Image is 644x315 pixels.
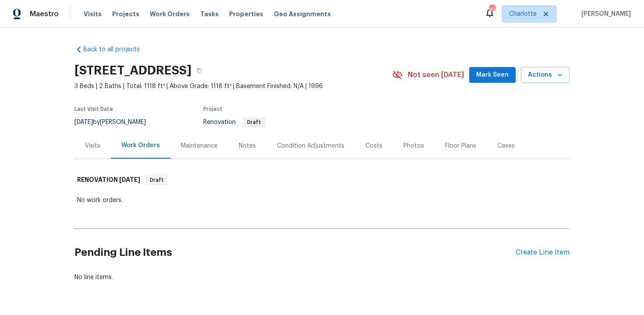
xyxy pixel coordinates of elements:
div: Work Orders [121,141,160,150]
div: No line items. [74,273,570,282]
span: Projects [112,10,139,18]
span: [PERSON_NAME] [578,10,631,18]
div: Create Line Item [516,248,570,257]
span: Draft [146,176,167,184]
span: [DATE] [74,119,93,125]
span: Not seen [DATE] [408,71,464,79]
span: Charlotte [509,10,537,18]
span: Geo Assignments [274,10,331,18]
div: by [PERSON_NAME] [74,117,156,127]
span: [DATE] [119,177,140,183]
button: Actions [521,67,570,83]
span: Properties [229,10,263,18]
span: Project [203,106,223,112]
div: Photos [403,142,424,150]
div: Visits [85,142,100,150]
span: Mark Seen [476,70,509,81]
h2: [STREET_ADDRESS] [74,66,191,75]
span: Tasks [200,11,219,17]
a: Back to all projects [74,45,159,54]
span: Maestro [30,10,59,18]
span: Draft [244,120,265,125]
div: RENOVATION [DATE]Draft [74,166,570,194]
button: Mark Seen [469,67,516,83]
div: Notes [239,142,256,150]
span: Actions [528,70,563,81]
div: No work orders. [77,196,567,205]
div: Costs [365,142,382,150]
div: Condition Adjustments [277,142,344,150]
span: Renovation [203,119,265,125]
span: Visits [84,10,102,18]
span: 3 Beds | 2 Baths | Total: 1118 ft² | Above Grade: 1118 ft² | Basement Finished: N/A | 1996 [74,82,392,91]
button: Copy Address [191,63,207,78]
div: 82 [489,5,495,14]
div: Maintenance [181,142,218,150]
div: Floor Plans [445,142,476,150]
h6: RENOVATION [77,175,140,185]
span: Last Visit Date [74,106,113,112]
span: Work Orders [150,10,190,18]
h2: Pending Line Items [74,232,516,273]
div: Cases [497,142,515,150]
